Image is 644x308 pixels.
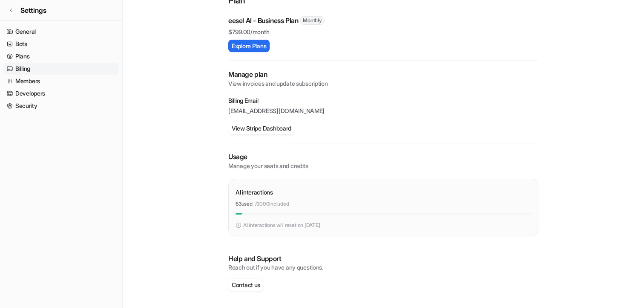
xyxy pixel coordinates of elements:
[20,5,46,15] span: Settings
[3,87,119,99] a: Developers
[3,50,119,62] a: Plans
[236,188,273,197] p: AI interactions
[228,162,538,170] p: Manage your seats and credits
[243,221,320,229] p: AI interactions will reset on [DATE]
[228,152,538,162] p: Usage
[228,40,270,52] button: Explore Plans
[3,63,119,75] a: Billing
[3,75,119,87] a: Members
[228,122,295,134] button: View Stripe Dashboard
[236,200,253,208] p: 63 used
[3,38,119,50] a: Bots
[3,100,119,112] a: Security
[3,26,119,38] a: General
[300,16,324,25] span: Monthly
[228,263,538,272] p: Reach out if you have any questions.
[228,107,538,115] p: [EMAIL_ADDRESS][DOMAIN_NAME]
[228,27,538,36] p: $ 799.00/month
[228,96,538,105] p: Billing Email
[255,200,289,208] p: / 3000 included
[228,79,538,88] p: View invoices and update subscription
[228,15,298,26] p: eesel AI - Business Plan
[228,254,538,264] p: Help and Support
[228,279,264,291] button: Contact us
[228,70,538,79] h2: Manage plan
